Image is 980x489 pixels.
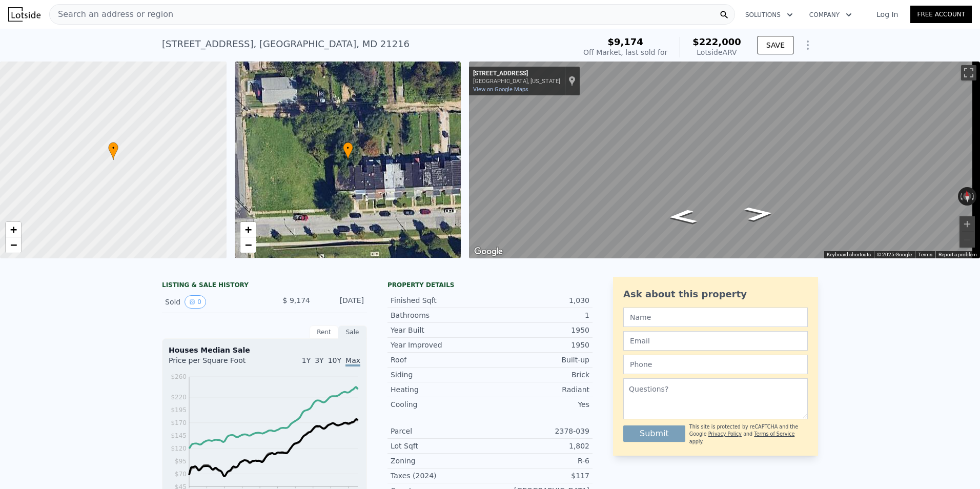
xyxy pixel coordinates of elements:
[50,8,173,21] span: Search an address or region
[623,355,808,374] input: Phone
[10,223,17,236] span: +
[328,356,341,364] span: 10Y
[169,355,264,372] div: Price per Square Foot
[623,287,808,301] div: Ask about this property
[490,456,589,466] div: R-6
[877,252,912,257] span: © 2025 Google
[623,308,808,327] input: Name
[568,75,576,87] a: Show location on map
[108,144,118,153] span: •
[310,325,338,339] div: Rent
[175,458,187,465] tspan: $95
[387,281,593,289] div: Property details
[391,310,490,320] div: Bathrooms
[490,426,589,436] div: 2378-039
[391,456,490,466] div: Zoning
[171,419,187,426] tspan: $170
[607,36,643,47] span: $9,174
[864,9,910,19] a: Log In
[391,399,490,410] div: Cooling
[108,142,118,160] div: •
[961,65,976,80] button: Toggle fullscreen view
[490,384,589,395] div: Radiant
[827,251,871,258] button: Keyboard shortcuts
[754,431,794,437] a: Terms of Service
[162,37,410,51] div: [STREET_ADDRESS] , [GEOGRAPHIC_DATA] , MD 21216
[469,62,980,258] div: Street View
[692,36,741,47] span: $222,000
[391,295,490,305] div: Finished Sqft
[175,471,187,478] tspan: $70
[391,426,490,436] div: Parcel
[185,295,206,309] button: View historical data
[473,86,528,93] a: View on Google Maps
[318,295,364,309] div: [DATE]
[490,355,589,365] div: Built-up
[938,252,977,257] a: Report a problem
[244,223,251,236] span: +
[490,441,589,451] div: 1,802
[490,471,589,481] div: $117
[473,70,560,78] div: [STREET_ADDRESS]
[6,222,21,237] a: Zoom in
[391,370,490,380] div: Siding
[959,232,975,248] button: Zoom out
[623,331,808,351] input: Email
[8,7,40,22] img: Lotside
[692,47,741,57] div: Lotside ARV
[490,295,589,305] div: 1,030
[473,78,560,85] div: [GEOGRAPHIC_DATA], [US_STATE]
[171,373,187,380] tspan: $260
[623,425,685,442] button: Submit
[391,340,490,350] div: Year Improved
[469,62,980,258] div: Map
[391,384,490,395] div: Heating
[490,399,589,410] div: Yes
[472,245,505,258] a: Open this area in Google Maps (opens a new window)
[169,345,360,355] div: Houses Median Sale
[959,216,975,232] button: Zoom in
[958,187,964,206] button: Rotate counterclockwise
[472,245,505,258] img: Google
[171,445,187,452] tspan: $120
[345,356,360,366] span: Max
[918,252,932,257] a: Terms (opens in new tab)
[244,238,251,251] span: −
[240,237,256,253] a: Zoom out
[165,295,256,309] div: Sold
[10,238,17,251] span: −
[689,423,808,445] div: This site is protected by reCAPTCHA and the Google and apply.
[343,142,353,160] div: •
[391,471,490,481] div: Taxes (2024)
[708,431,742,437] a: Privacy Policy
[171,394,187,401] tspan: $220
[6,237,21,253] a: Zoom out
[391,441,490,451] div: Lot Sqft
[391,355,490,365] div: Roof
[732,203,785,224] path: Go East, W Lanvale St
[391,325,490,335] div: Year Built
[737,6,801,24] button: Solutions
[283,296,310,304] span: $ 9,174
[490,310,589,320] div: 1
[315,356,323,364] span: 3Y
[656,206,709,227] path: Go West, W Lanvale St
[963,187,972,206] button: Reset the view
[801,6,860,24] button: Company
[162,281,367,291] div: LISTING & SALE HISTORY
[171,406,187,414] tspan: $195
[971,187,977,206] button: Rotate clockwise
[490,325,589,335] div: 1950
[798,35,818,55] button: Show Options
[490,370,589,380] div: Brick
[910,6,972,23] a: Free Account
[758,36,793,54] button: SAVE
[171,432,187,439] tspan: $145
[240,222,256,237] a: Zoom in
[583,47,667,57] div: Off Market, last sold for
[302,356,311,364] span: 1Y
[338,325,367,339] div: Sale
[490,340,589,350] div: 1950
[343,144,353,153] span: •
